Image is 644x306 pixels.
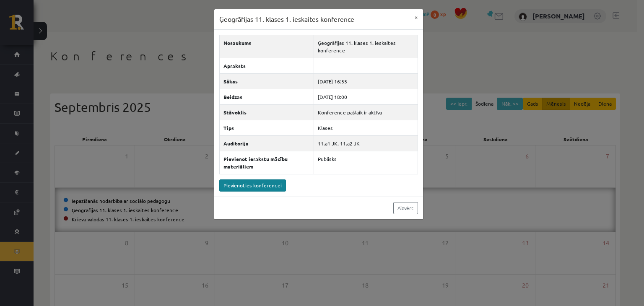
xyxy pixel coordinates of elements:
h3: Ģeogrāfijas 11. klases 1. ieskaites konference [219,14,354,24]
th: Sākas [219,73,314,89]
a: Aizvērt [393,202,418,214]
th: Apraksts [219,58,314,73]
th: Stāvoklis [219,104,314,120]
td: Ģeogrāfijas 11. klases 1. ieskaites konference [314,35,418,58]
th: Nosaukums [219,35,314,58]
td: Klases [314,120,418,135]
td: 11.a1 JK, 11.a2 JK [314,135,418,151]
th: Tips [219,120,314,135]
th: Auditorija [219,135,314,151]
th: Pievienot ierakstu mācību materiāliem [219,151,314,174]
td: Konference pašlaik ir aktīva [314,104,418,120]
td: [DATE] 18:00 [314,89,418,104]
td: [DATE] 16:55 [314,73,418,89]
th: Beidzas [219,89,314,104]
a: Pievienoties konferencei [219,179,286,192]
td: Publisks [314,151,418,174]
button: × [410,9,423,25]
